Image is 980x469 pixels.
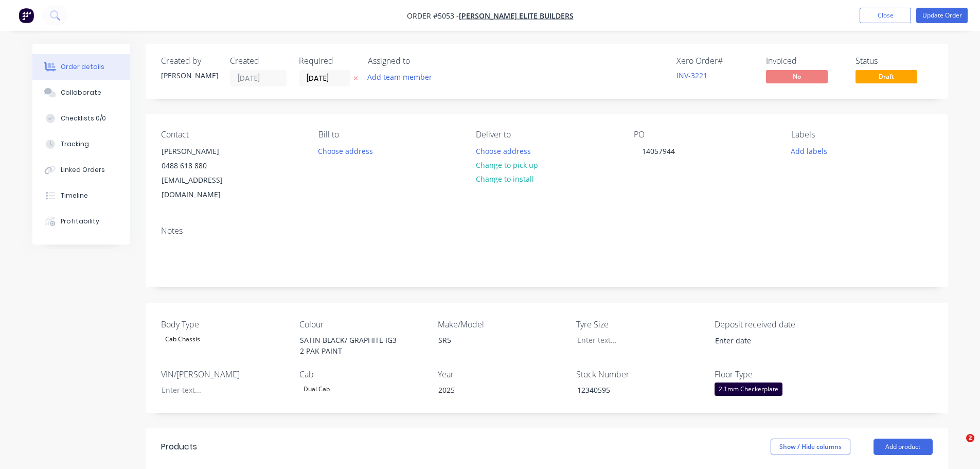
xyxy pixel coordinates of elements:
[715,318,843,331] label: Deposit received date
[916,8,968,23] button: Update Order
[61,165,105,175] div: Linked Orders
[32,183,130,209] button: Timeline
[32,131,130,157] button: Tracking
[161,318,290,331] label: Body Type
[634,130,775,140] div: PO
[230,56,287,66] div: Created
[786,144,833,158] button: Add labels
[161,130,302,140] div: Contact
[362,70,437,84] button: Add team member
[470,158,543,172] button: Change to pick up
[856,56,933,66] div: Status
[299,56,355,66] div: Required
[161,56,218,66] div: Created by
[61,114,106,123] div: Checklists 0/0
[407,11,459,21] span: Order #5053 -
[966,434,974,442] span: 2
[860,8,911,23] button: Close
[576,318,705,331] label: Tyre Size
[874,439,933,455] button: Add product
[299,368,428,380] label: Cab
[634,144,683,159] div: 14057944
[61,191,88,200] div: Timeline
[791,130,932,140] div: Labels
[61,62,104,72] div: Order details
[476,130,617,140] div: Deliver to
[368,70,438,84] button: Add team member
[856,70,917,83] span: Draft
[430,333,559,348] div: SR5
[32,209,130,234] button: Profitability
[459,11,574,21] a: [PERSON_NAME] Elite Builders
[162,173,247,202] div: [EMAIL_ADDRESS][DOMAIN_NAME]
[19,8,34,23] img: Factory
[32,54,130,80] button: Order details
[766,70,828,83] span: No
[576,368,705,380] label: Stock Number
[313,144,379,158] button: Choose address
[715,383,782,396] div: 2.1mm Checkerplate
[771,439,850,455] button: Show / Hide columns
[292,333,420,358] div: SATIN BLACK/ GRAPHITE IG3 2 PAK PAINT
[61,88,101,97] div: Collaborate
[470,144,536,158] button: Choose address
[766,56,843,66] div: Invoiced
[161,441,197,453] div: Products
[569,383,698,397] div: 12340595
[430,383,559,397] div: 2025
[368,56,471,66] div: Assigned to
[32,157,130,183] button: Linked Orders
[161,333,204,346] div: Cab Chassis
[438,318,566,331] label: Make/Model
[161,70,218,81] div: [PERSON_NAME]
[676,71,707,80] a: INV-3221
[299,318,428,331] label: Colour
[161,368,290,380] label: VIN/[PERSON_NAME]
[61,140,89,149] div: Tracking
[715,368,843,380] label: Floor Type
[162,144,247,159] div: [PERSON_NAME]
[708,333,836,349] input: Enter date
[161,226,933,236] div: Notes
[438,368,566,380] label: Year
[162,159,247,173] div: 0488 618 880
[32,80,130,106] button: Collaborate
[299,383,334,396] div: Dual Cab
[470,172,539,186] button: Change to install
[318,130,459,140] div: Bill to
[945,434,970,459] iframe: Intercom live chat
[32,106,130,131] button: Checklists 0/0
[61,217,99,226] div: Profitability
[676,56,754,66] div: Xero Order #
[153,144,256,202] div: [PERSON_NAME]0488 618 880[EMAIL_ADDRESS][DOMAIN_NAME]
